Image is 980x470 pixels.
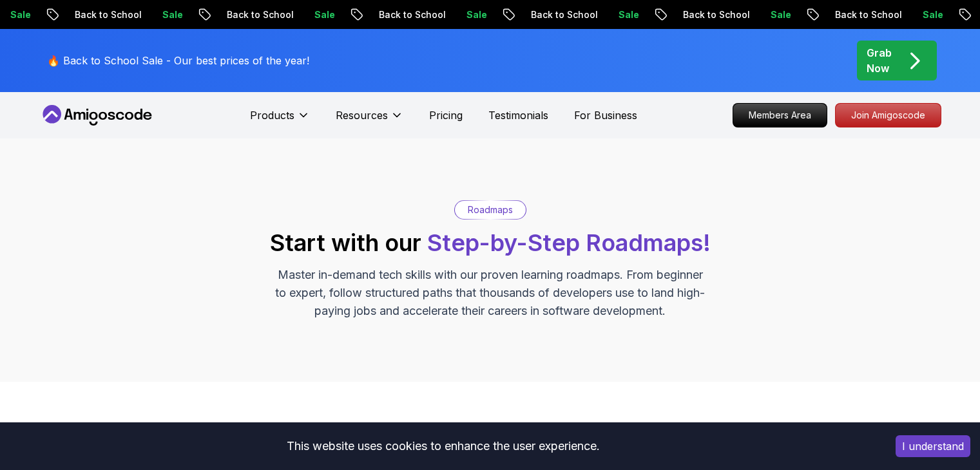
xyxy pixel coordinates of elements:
[488,108,548,123] a: Testimonials
[835,103,941,127] a: Join Amigoscode
[867,45,892,76] p: Grab Now
[47,53,309,68] p: 🔥 Back to School Sale - Our best prices of the year!
[496,8,584,21] p: Back to School
[128,8,169,21] p: Sale
[270,230,711,256] h2: Start with our
[250,108,310,133] button: Products
[896,435,970,457] button: Accept cookies
[280,8,321,21] p: Sale
[10,432,876,460] div: This website uses cookies to enhance the user experience.
[336,108,403,133] button: Resources
[344,8,432,21] p: Back to School
[192,8,280,21] p: Back to School
[429,108,463,123] a: Pricing
[736,8,777,21] p: Sale
[250,108,294,123] p: Products
[800,8,888,21] p: Back to School
[427,229,711,257] span: Step-by-Step Roadmaps!
[336,108,388,123] p: Resources
[733,104,827,127] p: Members Area
[574,108,637,123] a: For Business
[584,8,625,21] p: Sale
[40,8,128,21] p: Back to School
[648,8,736,21] p: Back to School
[836,104,941,127] p: Join Amigoscode
[733,103,827,127] a: Members Area
[468,203,513,216] p: Roadmaps
[432,8,473,21] p: Sale
[888,8,929,21] p: Sale
[274,266,707,320] p: Master in-demand tech skills with our proven learning roadmaps. From beginner to expert, follow s...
